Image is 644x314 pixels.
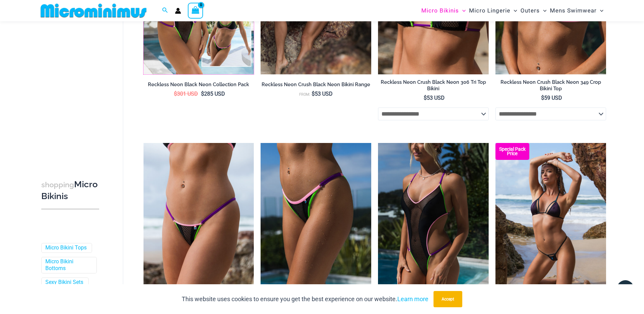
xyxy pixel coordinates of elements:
img: MM SHOP LOGO FLAT [38,3,149,18]
a: Micro Bikini Bottoms [45,258,91,272]
span: From: [299,92,310,97]
b: Special Pack Price [495,147,529,156]
img: Reckless Neon Crush Black Neon 879 One Piece 09 [378,143,489,309]
nav: Site Navigation [419,1,606,20]
h2: Reckless Neon Crush Black Neon 349 Crop Bikini Top [495,79,606,92]
a: Reckless Neon Crush Black Neon 466 Thong 01Reckless Neon Crush Black Neon 466 Thong 03Reckless Ne... [143,143,254,309]
span: Micro Lingerie [469,2,510,19]
a: Reckless Neon Crush Black Neon 349 Crop Bikini Top [495,79,606,94]
bdi: 59 USD [541,95,562,101]
a: Learn more [397,295,428,303]
span: Menu Toggle [597,2,603,19]
span: $ [312,91,315,97]
span: Micro Bikinis [421,2,459,19]
h2: Reckless Neon Crush Black Neon Bikini Range [261,81,371,88]
h2: Reckless Neon Black Neon Collection Pack [143,81,254,88]
h3: Micro Bikinis [41,179,99,202]
span: Menu Toggle [540,2,547,19]
button: Accept [434,291,462,307]
span: $ [541,95,544,101]
iframe: TrustedSite Certified [41,23,102,158]
a: Reckless Neon Crush Black Neon 296 Cheeky 02Reckless Neon Crush Black Neon 296 Cheeky 01Reckless ... [261,143,371,309]
h2: Reckless Neon Crush Black Neon 306 Tri Top Bikini [378,79,489,92]
span: Mens Swimwear [550,2,597,19]
span: Menu Toggle [459,2,466,19]
a: Micro LingerieMenu ToggleMenu Toggle [467,2,519,19]
span: $ [174,91,177,97]
a: Micro Bikini Tops [45,244,87,251]
a: Reckless Neon Crush Black Neon 879 One Piece 01Reckless Neon Crush Black Neon 879 One Piece 09Rec... [378,143,489,309]
bdi: 53 USD [312,91,333,97]
a: OutersMenu ToggleMenu Toggle [519,2,548,19]
a: Reckless Neon Crush Black Neon Bikini Range [261,81,371,90]
bdi: 301 USD [174,91,198,97]
bdi: 53 USD [424,95,445,101]
a: View Shopping Cart, empty [188,3,203,18]
img: Reckless Neon Crush Black Neon 466 Thong 01 [143,143,254,309]
a: Micro BikinisMenu ToggleMenu Toggle [420,2,467,19]
a: Mens SwimwearMenu ToggleMenu Toggle [548,2,605,19]
img: Santa Barbra Purple Turquoise 305 Top 4118 Bottom 09v2 [495,143,606,309]
a: Reckless Neon Black Neon Collection Pack [143,81,254,90]
p: This website uses cookies to ensure you get the best experience on our website. [182,294,428,304]
span: Menu Toggle [510,2,517,19]
span: Outers [520,2,540,19]
span: shopping [41,180,74,189]
a: Santa Barbra Purple Turquoise 305 Top 4118 Bottom 09v2 Santa Barbra Purple Turquoise 305 Top 4118... [495,143,606,309]
a: Reckless Neon Crush Black Neon 306 Tri Top Bikini [378,79,489,94]
a: Account icon link [175,8,181,14]
a: Search icon link [162,6,168,15]
span: $ [424,95,427,101]
img: Reckless Neon Crush Black Neon 296 Cheeky 02 [261,143,371,309]
bdi: 285 USD [201,91,225,97]
span: $ [201,91,204,97]
a: Sexy Bikini Sets [45,279,83,286]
